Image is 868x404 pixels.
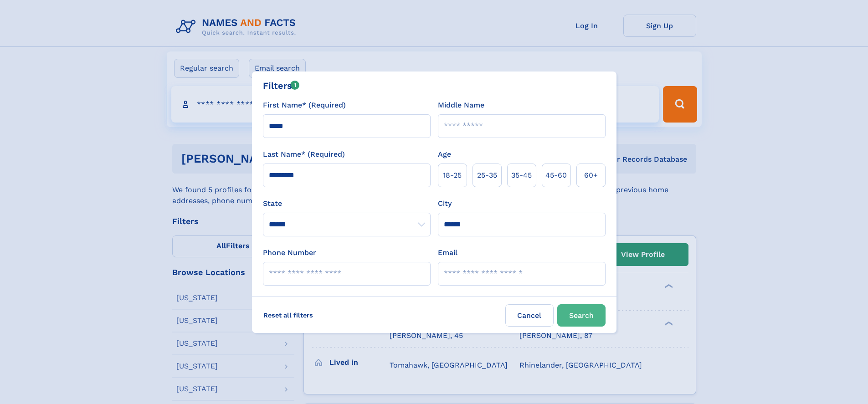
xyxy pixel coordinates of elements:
span: 25‑35 [477,170,497,181]
label: Reset all filters [257,304,319,326]
span: 18‑25 [443,170,462,181]
label: First Name* (Required) [263,100,346,111]
label: Middle Name [438,100,484,111]
span: 60+ [584,170,598,181]
label: State [263,198,431,209]
label: Cancel [505,304,554,327]
span: 35‑45 [511,170,532,181]
div: Filters [263,79,300,92]
label: City [438,198,452,209]
label: Last Name* (Required) [263,149,345,160]
label: Age [438,149,451,160]
label: Email [438,247,457,258]
span: 45‑60 [545,170,567,181]
label: Phone Number [263,247,316,258]
button: Search [557,304,606,327]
